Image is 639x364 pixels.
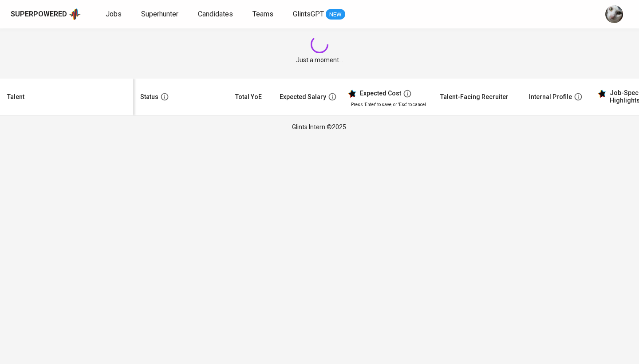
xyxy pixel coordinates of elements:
a: Superpoweredapp logo [11,8,81,21]
a: GlintsGPT NEW [293,9,345,20]
div: Superpowered [11,9,67,20]
div: Expected Cost [360,90,401,98]
img: glints_star.svg [597,89,606,98]
a: Superhunter [141,9,180,20]
div: Expected Salary [280,91,326,103]
a: Candidates [198,9,235,20]
div: Talent [7,91,24,103]
span: Teams [252,10,273,18]
span: Just a moment... [296,55,343,64]
span: NEW [326,10,345,19]
a: Jobs [106,9,123,20]
div: Talent-Facing Recruiter [440,91,509,103]
span: Jobs [106,10,122,18]
a: Teams [252,9,275,20]
img: tharisa.rizky@glints.com [605,5,623,23]
p: Press 'Enter' to save, or 'Esc' to cancel [351,101,426,108]
img: app logo [69,8,81,21]
span: GlintsGPT [293,10,324,18]
div: Status [140,91,158,103]
div: Total YoE [235,91,262,103]
span: Superhunter [141,10,178,18]
span: Candidates [198,10,233,18]
img: glints_star.svg [347,89,356,98]
div: Internal Profile [529,91,572,103]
